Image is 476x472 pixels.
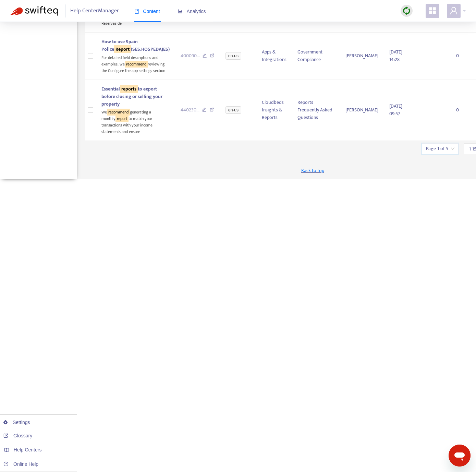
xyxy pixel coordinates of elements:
span: Analytics [178,9,206,14]
sqkw: reports [120,85,138,93]
span: 400090 ... [181,52,200,60]
sqkw: recommend [125,61,148,68]
img: Swifteq [10,6,58,16]
span: area-chart [178,9,183,14]
span: Help Center Manager [70,4,119,17]
span: Essential to export before closing or selling your property [101,85,162,108]
iframe: Button to launch messaging window [449,445,471,467]
div: For detailed field descriptions and examples, we reviewing the Configure the app settings section [101,53,170,74]
span: [DATE] 09:57 [389,102,402,118]
span: en-us [225,52,241,60]
td: [PERSON_NAME] [340,80,384,141]
span: user [450,7,458,15]
a: Online Help [3,461,38,467]
td: Apps & Integrations [256,33,292,80]
span: book [134,9,139,14]
span: en-us [225,106,241,114]
span: Help Centers [14,447,42,452]
span: Content [134,9,160,14]
sqkw: recommend [107,109,130,116]
div: We generating a monthly to match your transactions with your income statements and ensure [101,108,170,135]
span: appstore [428,7,437,15]
td: Cloudbeds Insights & Reports [256,80,292,141]
td: Reports Frequently Asked Questions [292,80,340,141]
sqkw: Report [114,45,131,53]
td: [PERSON_NAME] [340,33,384,80]
a: Glossary [3,433,32,438]
span: How to use Spain Police (SES.HOSPEDAJES) [101,38,170,53]
td: Government Compliance [292,33,340,80]
span: Back to top [301,167,324,174]
img: sync.dc5367851b00ba804db3.png [402,7,411,15]
a: Settings [3,420,30,425]
span: [DATE] 14:28 [389,48,402,63]
sqkw: report [115,115,129,122]
span: 440230 ... [181,106,199,114]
